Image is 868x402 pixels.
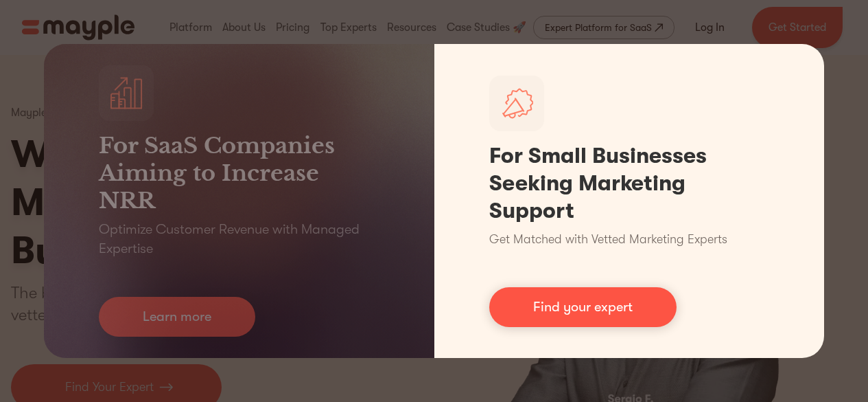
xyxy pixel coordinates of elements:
a: Learn more [99,297,255,337]
p: Optimize Customer Revenue with Managed Expertise [99,220,379,258]
h3: For SaaS Companies Aiming to Increase NRR [99,132,379,214]
h1: For Small Businesses Seeking Marketing Support [489,142,770,225]
p: Get Matched with Vetted Marketing Experts [489,230,727,249]
a: Find your expert [489,287,677,327]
